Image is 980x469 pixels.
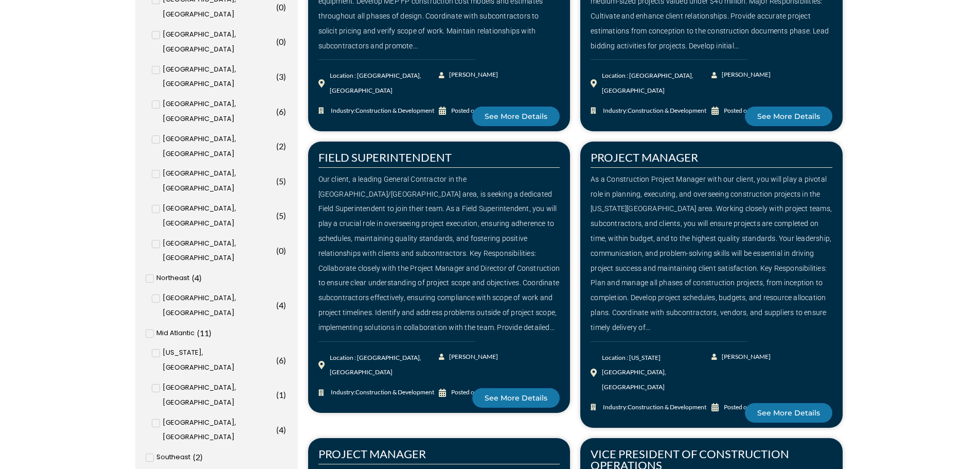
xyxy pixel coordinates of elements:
[283,141,286,151] span: )
[163,291,274,321] span: [GEOGRAPHIC_DATA], [GEOGRAPHIC_DATA]
[279,72,283,81] span: 3
[283,390,286,399] span: )
[276,390,279,399] span: (
[276,246,279,255] span: (
[283,211,286,220] span: )
[591,172,832,335] div: As a Construction Project Manager with our client, you will play a pivotal role in planning, exec...
[200,452,203,462] span: )
[447,350,498,364] span: [PERSON_NAME]
[711,67,772,82] a: [PERSON_NAME]
[156,450,190,465] span: Southeast
[193,452,195,462] span: (
[711,350,772,364] a: [PERSON_NAME]
[163,380,274,410] span: [GEOGRAPHIC_DATA], [GEOGRAPHIC_DATA]
[279,300,283,310] span: 4
[318,172,560,335] div: Our client, a leading General Contractor in the [GEOGRAPHIC_DATA]/[GEOGRAPHIC_DATA] area, is seek...
[283,425,286,435] span: )
[485,394,547,402] span: See More Details
[439,67,499,82] a: [PERSON_NAME]
[439,350,499,364] a: [PERSON_NAME]
[163,415,274,445] span: [GEOGRAPHIC_DATA], [GEOGRAPHIC_DATA]
[163,236,274,266] span: [GEOGRAPHIC_DATA], [GEOGRAPHIC_DATA]
[163,62,274,92] span: [GEOGRAPHIC_DATA], [GEOGRAPHIC_DATA]
[279,176,283,186] span: 5
[745,403,832,423] a: See More Details
[199,273,202,283] span: )
[156,326,194,341] span: Mid Atlantic
[757,113,820,120] span: See More Details
[209,328,211,338] span: )
[472,388,560,408] a: See More Details
[283,107,286,116] span: )
[276,72,279,81] span: (
[276,425,279,435] span: (
[276,141,279,151] span: (
[276,211,279,220] span: (
[163,166,274,196] span: [GEOGRAPHIC_DATA], [GEOGRAPHIC_DATA]
[591,150,698,164] a: PROJECT MANAGER
[279,107,283,116] span: 6
[197,328,200,338] span: (
[283,37,286,46] span: )
[279,390,283,399] span: 1
[745,107,832,126] a: See More Details
[279,355,283,365] span: 6
[318,150,452,164] a: FIELD SUPERINTENDENT
[283,2,286,12] span: )
[757,409,820,416] span: See More Details
[318,447,426,461] a: PROJECT MANAGER
[276,37,279,46] span: (
[283,355,286,365] span: )
[192,273,194,283] span: (
[283,300,286,310] span: )
[276,176,279,186] span: (
[163,201,274,231] span: [GEOGRAPHIC_DATA], [GEOGRAPHIC_DATA]
[283,246,286,255] span: )
[283,176,286,186] span: )
[163,27,274,57] span: [GEOGRAPHIC_DATA], [GEOGRAPHIC_DATA]
[279,211,283,220] span: 5
[163,345,274,375] span: [US_STATE], [GEOGRAPHIC_DATA]
[276,355,279,365] span: (
[200,328,209,338] span: 11
[163,132,274,162] span: [GEOGRAPHIC_DATA], [GEOGRAPHIC_DATA]
[330,351,439,380] div: Location : [GEOGRAPHIC_DATA], [GEOGRAPHIC_DATA]
[276,2,279,12] span: (
[194,273,199,283] span: 4
[330,68,439,98] div: Location : [GEOGRAPHIC_DATA], [GEOGRAPHIC_DATA]
[602,351,711,395] div: Location : [US_STATE][GEOGRAPHIC_DATA], [GEOGRAPHIC_DATA]
[195,452,200,462] span: 2
[472,107,560,126] a: See More Details
[279,37,283,46] span: 0
[279,141,283,151] span: 2
[279,2,283,12] span: 0
[719,67,771,82] span: [PERSON_NAME]
[163,97,274,127] span: [GEOGRAPHIC_DATA], [GEOGRAPHIC_DATA]
[276,300,279,310] span: (
[279,246,283,255] span: 0
[485,113,547,120] span: See More Details
[719,350,771,364] span: [PERSON_NAME]
[156,271,189,286] span: Northeast
[602,68,711,98] div: Location : [GEOGRAPHIC_DATA], [GEOGRAPHIC_DATA]
[279,425,283,435] span: 4
[447,67,498,82] span: [PERSON_NAME]
[276,107,279,116] span: (
[283,72,286,81] span: )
